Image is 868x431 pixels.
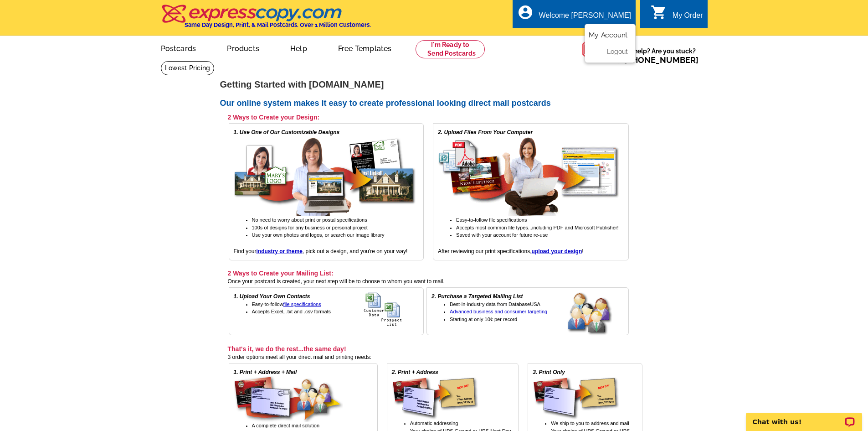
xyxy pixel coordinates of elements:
[228,269,629,277] h3: 2 Ways to Create your Mailing List:
[456,217,527,223] span: Easy-to-follow file specifications
[234,248,408,254] span: Find your , pick out a design, and you're on your way!
[252,309,331,314] span: Accepts Excel, .txt and .csv formats
[228,354,372,360] span: 3 order options meet all your direct mail and printing needs:
[276,37,322,58] a: Help
[456,225,618,230] span: Accepts most common file types...including PDF and Microsoft Publisher!
[185,21,371,28] h4: Same Day Design, Print, & Mail Postcards. Over 1 Million Customers.
[234,369,297,375] em: 1. Print + Address + Mail
[609,47,703,65] span: Need help? Are you stuck?
[252,225,368,230] span: 100s of designs for any business or personal project
[438,248,583,254] span: After reviewing our print specifications, !
[673,11,703,24] div: My Order
[161,11,371,28] a: Same Day Design, Print, & Mail Postcards. Over 1 Million Customers.
[450,301,540,307] span: Best-in-industry data from DatabaseUSA
[609,55,699,65] span: Call
[257,248,303,254] a: industry or theme
[283,301,321,307] a: file specifications
[392,376,478,420] img: print & address service
[228,345,642,353] h3: That's it, we do the rest...the same day!
[450,309,547,314] a: Advanced business and consumer targeting
[651,4,667,21] i: shopping_cart
[582,36,609,62] img: help
[228,278,445,285] span: Once your postcard is created, your next step will be to choose to whom you want to mail.
[220,99,648,109] h2: Our online system makes it easy to create professional looking direct mail postcards
[324,37,406,58] a: Free Templates
[567,292,624,336] img: buy a targeted mailing list
[533,376,619,420] img: printing only
[456,232,548,238] span: Saved with your account for future re-use
[533,369,565,375] em: 3. Print Only
[517,4,534,21] i: account_circle
[651,10,703,21] a: shopping_cart My Order
[532,248,582,254] a: upload your design
[410,421,458,426] span: Automatic addressing
[431,293,523,300] em: 2. Purchase a Targeted Mailing List
[228,113,629,121] h3: 2 Ways to Create your Design:
[740,402,868,431] iframe: LiveChat chat widget
[234,376,343,422] img: direct mail service
[252,423,320,428] span: A complete direct mail solution
[220,80,648,89] h1: Getting Started with [DOMAIN_NAME]
[589,31,628,39] a: My Account
[234,129,340,135] em: 1. Use One of Our Customizable Designs
[212,37,274,58] a: Products
[234,136,416,216] img: free online postcard designs
[252,301,321,307] span: Easy-to-follow
[252,232,385,238] span: Use your own photos and logos, or search our image library
[392,369,438,375] em: 2. Print + Address
[252,217,367,223] span: No need to worry about print or postal specifications
[450,317,517,322] span: Starting at only 10¢ per record
[146,37,211,58] a: Postcards
[551,421,629,426] span: We ship to you to address and mail
[364,292,419,327] img: upload your own address list for free
[438,136,620,216] img: upload your own design for free
[438,129,533,135] em: 2. Upload Files From Your Computer
[539,11,631,24] div: Welcome [PERSON_NAME]
[607,48,628,55] a: Logout
[234,293,310,300] em: 1. Upload Your Own Contacts
[624,55,699,65] a: [PHONE_NUMBER]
